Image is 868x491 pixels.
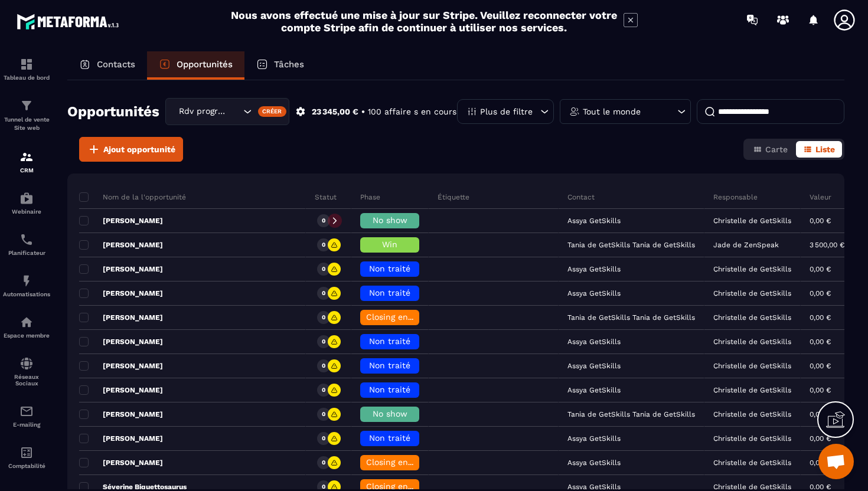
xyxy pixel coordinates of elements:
[177,59,233,70] p: Opportunités
[322,362,325,370] p: 0
[818,444,854,479] div: Ouvrir le chat
[315,192,337,202] p: Statut
[3,374,50,387] p: Réseaux Sociaux
[79,216,163,225] p: [PERSON_NAME]
[369,433,410,443] span: Non traité
[713,289,791,297] p: Christelle de GetSkills
[713,459,791,467] p: Christelle de GetSkills
[322,241,325,249] p: 0
[438,192,469,202] p: Étiquette
[79,410,163,419] p: [PERSON_NAME]
[713,217,791,225] p: Christelle de GetSkills
[713,241,779,249] p: Jade de ZenSpeak
[713,313,791,322] p: Christelle de GetSkills
[369,361,410,370] span: Non traité
[322,217,325,225] p: 0
[229,105,240,118] input: Search for option
[810,192,831,202] p: Valeur
[322,313,325,322] p: 0
[274,59,304,70] p: Tâches
[382,240,397,249] span: Win
[3,306,50,348] a: automationsautomationsEspace membre
[3,421,50,428] p: E-mailing
[3,116,50,132] p: Tunnel de vente Site web
[366,457,433,467] span: Closing en cours
[19,404,34,418] img: email
[322,386,325,394] p: 0
[19,446,34,460] img: accountant
[810,410,831,418] p: 0,00 €
[3,265,50,306] a: automationsautomationsAutomatisations
[19,274,34,288] img: automations
[810,434,831,443] p: 0,00 €
[713,338,791,346] p: Christelle de GetSkills
[713,362,791,370] p: Christelle de GetSkills
[810,265,831,273] p: 0,00 €
[369,336,410,346] span: Non traité
[713,265,791,273] p: Christelle de GetSkills
[19,57,34,71] img: formation
[79,458,163,467] p: [PERSON_NAME]
[3,332,50,339] p: Espace membre
[103,143,175,155] span: Ajout opportunité
[360,192,380,202] p: Phase
[810,459,831,467] p: 0,00 €
[3,250,50,256] p: Planificateur
[713,434,791,443] p: Christelle de GetSkills
[361,106,365,117] p: •
[366,312,433,322] span: Closing en cours
[19,315,34,329] img: automations
[79,434,163,443] p: [PERSON_NAME]
[583,107,641,116] p: Tout le monde
[79,385,163,395] p: [PERSON_NAME]
[79,337,163,346] p: [PERSON_NAME]
[3,224,50,265] a: schedulerschedulerPlanificateur
[322,289,325,297] p: 0
[3,348,50,395] a: social-networksocial-networkRéseaux Sociaux
[322,338,325,346] p: 0
[176,105,229,118] span: Rdv programmé
[97,59,135,70] p: Contacts
[19,233,34,247] img: scheduler
[810,362,831,370] p: 0,00 €
[258,106,287,117] div: Créer
[810,217,831,225] p: 0,00 €
[369,288,410,297] span: Non traité
[79,313,163,322] p: [PERSON_NAME]
[322,265,325,273] p: 0
[713,483,791,491] p: Christelle de GetSkills
[368,106,456,117] p: 100 affaire s en cours
[810,241,844,249] p: 3 500,00 €
[713,192,758,202] p: Responsable
[19,99,34,113] img: formation
[19,356,34,371] img: social-network
[3,463,50,469] p: Comptabilité
[765,145,788,154] span: Carte
[3,74,50,81] p: Tableau de bord
[244,51,316,80] a: Tâches
[147,51,244,80] a: Opportunités
[3,395,50,437] a: emailemailE-mailing
[79,192,186,202] p: Nom de la l'opportunité
[3,90,50,141] a: formationformationTunnel de vente Site web
[322,483,325,491] p: 0
[369,264,410,273] span: Non traité
[810,386,831,394] p: 0,00 €
[3,437,50,478] a: accountantaccountantComptabilité
[810,289,831,297] p: 0,00 €
[796,141,842,158] button: Liste
[369,385,410,394] span: Non traité
[67,51,147,80] a: Contacts
[366,482,433,491] span: Closing en cours
[746,141,795,158] button: Carte
[373,215,407,225] span: No show
[17,11,123,32] img: logo
[810,338,831,346] p: 0,00 €
[79,264,163,274] p: [PERSON_NAME]
[79,137,183,162] button: Ajout opportunité
[480,107,533,116] p: Plus de filtre
[322,459,325,467] p: 0
[165,98,289,125] div: Search for option
[3,167,50,174] p: CRM
[79,240,163,250] p: [PERSON_NAME]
